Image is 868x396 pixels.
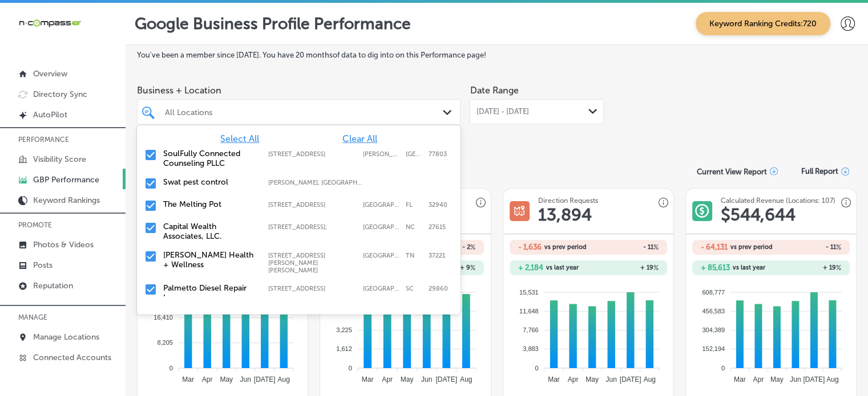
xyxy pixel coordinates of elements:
[470,243,475,251] span: %
[240,375,251,383] tspan: Jun
[268,150,357,158] label: 401 N. Main Street; Suite 106
[476,107,528,116] span: [DATE] - [DATE]
[429,150,447,158] label: 77803
[653,243,659,251] span: %
[436,375,458,383] tspan: [DATE]
[836,243,841,251] span: %
[734,375,746,383] tspan: Mar
[158,339,173,346] tspan: 8,205
[268,201,357,209] label: 2230 Town Center Ave; Ste 101
[653,264,659,272] span: %
[349,364,352,371] tspan: 0
[544,244,587,250] span: vs prev period
[406,150,423,158] label: TX
[363,201,400,209] label: Melbourne
[790,375,801,383] tspan: Jun
[33,69,67,79] p: Overview
[702,326,725,333] tspan: 304,389
[605,375,616,383] tspan: Jun
[363,252,400,274] label: Nashville
[337,326,353,333] tspan: 3,225
[696,12,830,35] span: Keyword Ranking Credits: 720
[770,375,784,383] tspan: May
[721,364,725,371] tspan: 0
[382,375,393,383] tspan: Apr
[268,179,362,186] label: Gilliam, LA, USA | Hosston, LA, USA | Eastwood, LA, USA | Blanchard, LA, USA | Shreveport, LA, US...
[429,252,445,274] label: 37221
[721,197,835,205] h3: Calculated Revenue (Locations: 107)
[220,375,233,383] tspan: May
[278,375,290,383] tspan: Aug
[519,308,539,315] tspan: 11,648
[546,264,579,271] span: vs last year
[163,283,257,303] label: Palmetto Diesel Repair Inc.
[721,205,796,225] h1: $ 544,644
[538,197,598,205] h3: Direction Requests
[154,314,173,321] tspan: 16,410
[137,51,857,59] label: You've been a member since [DATE] . You have 20 months of data to dig into on this Performance page!
[567,375,578,383] tspan: Apr
[470,264,475,272] span: %
[421,375,432,383] tspan: Jun
[523,326,539,333] tspan: 7,766
[406,201,423,209] label: FL
[523,345,539,352] tspan: 3,883
[163,199,257,209] label: The Melting Pot
[183,375,195,383] tspan: Mar
[643,375,655,383] tspan: Aug
[18,18,81,28] img: 660ab0bf-5cc7-4cb8-ba1c-48b5ae0f18e60NCTV_CLogo_TV_Black_-500x88.png
[33,110,67,120] p: AutoPilot
[702,308,725,315] tspan: 456,583
[268,285,357,292] label: 1228 Edgefield Rd
[538,205,592,225] h1: 13,894
[342,133,377,144] span: Clear All
[202,375,213,383] tspan: Apr
[268,223,357,231] label: 8319 Six Forks Rd ste 105;
[165,107,444,117] div: All Locations
[702,288,725,295] tspan: 608,777
[363,223,400,231] label: Raleigh
[697,168,767,176] p: Current View Report
[730,244,773,250] span: vs prev period
[826,375,838,383] tspan: Aug
[518,243,542,251] h2: - 1,636
[701,263,730,272] h2: + 85,613
[429,285,448,292] label: 29860
[429,201,447,209] label: 32940
[401,375,414,383] tspan: May
[169,364,173,371] tspan: 0
[163,222,257,241] label: Capital Wealth Associates, LLC.
[535,364,538,371] tspan: 0
[33,260,53,270] p: Posts
[619,375,641,383] tspan: [DATE]
[254,375,276,383] tspan: [DATE]
[518,263,543,272] h2: + 2,184
[137,85,461,96] span: Business + Location
[33,353,111,362] p: Connected Accounts
[836,264,841,272] span: %
[163,177,257,187] label: Swat pest control
[470,85,518,96] label: Date Range
[753,375,764,383] tspan: Apr
[163,250,257,270] label: Kestner Health + Wellness
[733,264,765,271] span: vs last year
[429,223,446,231] label: 27615
[803,375,825,383] tspan: [DATE]
[33,281,73,291] p: Reputation
[33,240,94,250] p: Photos & Videos
[548,375,560,383] tspan: Mar
[33,154,86,164] p: Visibility Score
[588,264,659,272] h2: + 19
[776,243,841,251] h2: - 11
[771,264,841,272] h2: + 19
[33,195,100,205] p: Keyword Rankings
[220,133,259,144] span: Select All
[519,288,539,295] tspan: 15,531
[801,167,838,175] span: Full Report
[406,223,423,231] label: NC
[363,150,400,158] label: Bryan
[701,243,728,251] h2: - 64,131
[363,285,400,292] label: North Augusta
[33,175,99,185] p: GBP Performance
[135,14,411,33] p: Google Business Profile Performance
